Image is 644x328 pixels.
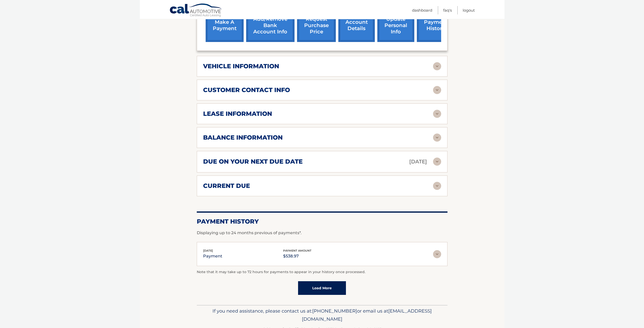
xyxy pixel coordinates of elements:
[433,158,441,166] img: accordion-rest.svg
[206,9,244,42] a: make a payment
[283,249,311,252] span: payment amount
[197,269,447,275] p: Note that it may take up to 72 hours for payments to appear in your history once processed.
[433,62,441,70] img: accordion-rest.svg
[312,308,357,314] span: [PHONE_NUMBER]
[246,9,295,42] a: Add/Remove bank account info
[203,158,303,165] h2: due on your next due date
[197,218,447,225] h2: Payment History
[433,134,441,142] img: accordion-rest.svg
[203,182,250,190] h2: current due
[298,281,346,295] a: Load More
[377,9,414,42] a: update personal info
[297,9,336,42] a: request purchase price
[412,6,432,14] a: Dashboard
[203,86,290,94] h2: customer contact info
[197,230,447,236] p: Displaying up to 24 months previous of payments*.
[338,9,375,42] a: account details
[433,182,441,190] img: accordion-rest.svg
[433,250,441,258] img: accordion-rest.svg
[203,134,283,141] h2: balance information
[409,157,427,166] p: [DATE]
[443,6,452,14] a: FAQ's
[433,86,441,94] img: accordion-rest.svg
[433,110,441,118] img: accordion-rest.svg
[417,9,455,42] a: payment history
[463,6,475,14] a: Logout
[203,253,222,260] p: payment
[200,307,444,323] p: If you need assistance, please contact us at: or email us at
[203,110,272,118] h2: lease information
[203,62,279,70] h2: vehicle information
[283,253,311,260] p: $538.97
[203,249,213,252] span: [DATE]
[169,3,223,18] a: Cal Automotive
